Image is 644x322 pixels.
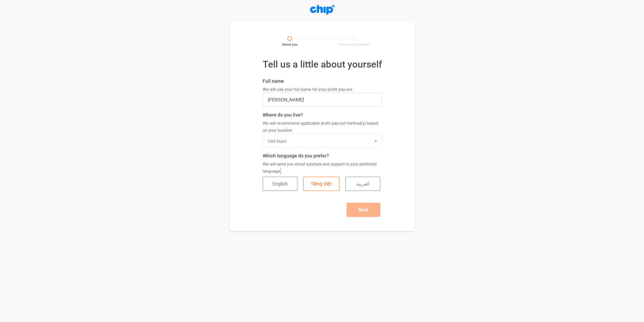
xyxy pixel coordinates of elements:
label: Which language do you prefer? [263,152,382,159]
img: Chip [310,5,334,15]
div: viet nam [267,138,287,145]
img: About you [274,36,370,47]
span: We will send you email tutorials and support in your preferred language. [263,162,377,173]
label: Full name [263,78,382,84]
label: Where do you live? [263,112,382,118]
button: English [263,177,297,191]
button: Tiếng Việt [303,177,339,191]
span: We will use your full name for your profit pay-out [263,87,352,92]
button: العربية [345,177,380,191]
span: We will recommend applicable profit pay-out method(s) based on your location [263,121,378,132]
h1: Tell us a little about yourself [263,58,382,71]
